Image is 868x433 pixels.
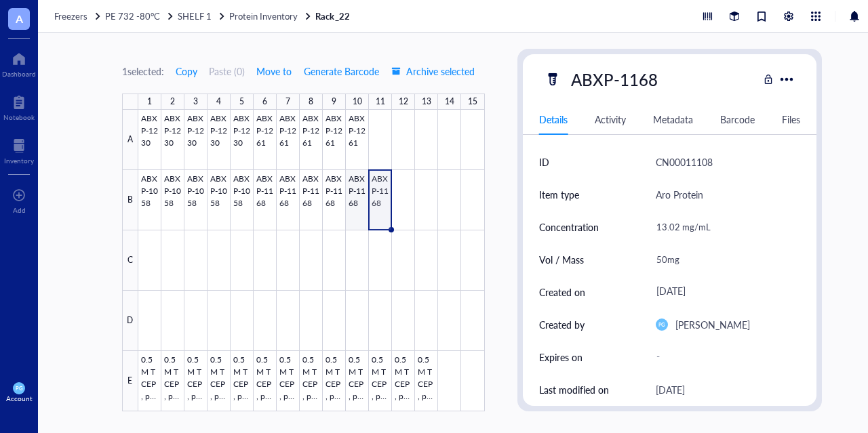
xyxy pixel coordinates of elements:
[304,66,379,77] span: Generate Barcode
[16,385,22,391] span: PG
[332,94,336,110] div: 9
[539,317,585,332] div: Created by
[656,186,703,203] div: Aro Protein
[176,66,197,77] span: Copy
[122,291,138,351] div: D
[539,112,568,127] div: Details
[13,206,26,214] div: Add
[309,94,313,110] div: 8
[376,94,385,110] div: 11
[539,154,549,169] div: ID
[391,60,475,82] button: Archive selected
[3,113,35,121] div: Notebook
[315,10,352,22] a: Rack_22
[565,65,664,94] div: ABXP-1168
[216,94,221,110] div: 4
[399,94,408,110] div: 12
[147,94,152,110] div: 1
[178,9,212,22] span: SHELF 1
[122,110,138,170] div: A
[175,60,198,82] button: Copy
[262,94,267,110] div: 6
[54,9,87,22] span: Freezers
[675,316,750,333] div: [PERSON_NAME]
[650,245,795,274] div: 50mg
[4,135,34,165] a: Inventory
[539,350,583,365] div: Expires on
[105,9,160,22] span: PE 732 -80°C
[285,94,290,110] div: 7
[122,351,138,411] div: E
[539,252,584,267] div: Vol / Mass
[209,60,245,82] button: Paste (0)
[303,60,380,82] button: Generate Barcode
[650,213,795,241] div: 13.02 mg/mL
[422,94,431,110] div: 13
[122,170,138,230] div: B
[3,91,35,121] a: Notebook
[229,9,298,22] span: Protein Inventory
[4,157,34,165] div: Inventory
[256,66,292,77] span: Move to
[6,394,33,403] div: Account
[2,70,36,78] div: Dashboard
[650,345,795,369] div: -
[658,321,665,327] span: PG
[2,48,36,78] a: Dashboard
[539,285,585,300] div: Created on
[539,382,609,397] div: Last modified on
[656,382,685,398] div: [DATE]
[539,187,579,202] div: Item type
[539,220,599,234] div: Concentration
[193,94,198,110] div: 3
[105,10,175,22] a: PE 732 -80°C
[54,10,102,22] a: Freezers
[353,94,362,110] div: 10
[650,280,795,304] div: [DATE]
[653,112,693,127] div: Metadata
[170,94,175,110] div: 2
[178,10,313,22] a: SHELF 1Protein Inventory
[656,154,713,170] div: CN00011108
[239,94,244,110] div: 5
[468,94,477,110] div: 15
[782,112,800,127] div: Files
[391,66,475,77] span: Archive selected
[16,10,23,27] span: A
[720,112,755,127] div: Barcode
[122,230,138,291] div: C
[445,94,454,110] div: 14
[595,112,626,127] div: Activity
[122,64,164,79] div: 1 selected:
[256,60,292,82] button: Move to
